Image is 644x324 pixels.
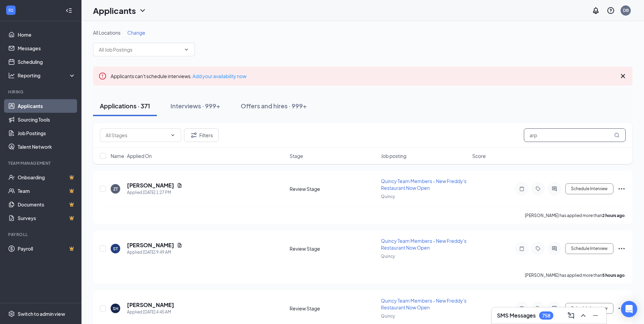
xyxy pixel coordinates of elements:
[100,102,150,110] div: Applications · 371
[565,183,613,194] button: Schedule Interview
[8,232,74,237] div: Payroll
[290,152,303,159] span: Stage
[534,306,542,311] svg: Tag
[578,310,589,321] button: ChevronUp
[550,306,558,311] svg: ActiveChat
[113,186,118,192] div: ZT
[18,198,76,211] a: DocumentsCrown
[607,6,615,15] svg: QuestionInfo
[550,246,558,251] svg: ActiveChat
[381,152,406,159] span: Job posting
[18,113,76,126] a: Sourcing Tools
[497,312,536,319] h3: SMS Messages
[241,102,307,110] div: Offers and hires · 999+
[472,152,486,159] span: Score
[139,6,147,15] svg: ChevronDown
[18,72,76,79] div: Reporting
[177,242,182,248] svg: Document
[623,7,629,13] div: DB
[618,185,626,193] svg: Ellipses
[66,7,72,14] svg: Collapse
[381,238,466,251] span: Quincy Team Members - New Freddy's Restaurant Now Open
[550,186,558,192] svg: ActiveChat
[618,304,626,312] svg: Ellipses
[8,310,15,317] svg: Settings
[106,131,167,139] input: All Stages
[579,311,587,320] svg: ChevronUp
[381,313,395,319] span: Quincy
[98,72,107,80] svg: Error
[184,47,189,52] svg: ChevronDown
[18,28,76,41] a: Home
[18,242,76,255] a: PayrollCrown
[93,30,121,36] span: All Locations
[127,249,182,256] div: Applied [DATE] 9:49 AM
[18,140,76,154] a: Talent Network
[518,306,526,311] svg: Note
[127,301,174,309] h5: [PERSON_NAME]
[127,241,174,249] h5: [PERSON_NAME]
[534,186,542,192] svg: Tag
[592,6,600,15] svg: Notifications
[619,72,627,80] svg: Cross
[524,128,626,142] input: Search in applications
[177,183,182,188] svg: Document
[18,211,76,225] a: SurveysCrown
[18,310,65,317] div: Switch to admin view
[565,243,613,254] button: Schedule Interview
[381,178,466,191] span: Quincy Team Members - New Freddy's Restaurant Now Open
[618,245,626,253] svg: Ellipses
[127,30,145,36] span: Change
[127,189,182,196] div: Applied [DATE] 1:27 PM
[18,55,76,69] a: Scheduling
[525,272,626,278] p: [PERSON_NAME] has applied more than .
[18,99,76,113] a: Applicants
[602,273,625,278] b: 5 hours ago
[111,73,246,79] span: Applicants can't schedule interviews.
[7,7,14,14] svg: WorkstreamLogo
[190,131,198,139] svg: Filter
[567,311,575,320] svg: ComposeMessage
[565,303,613,314] button: Schedule Interview
[381,194,395,199] span: Quincy
[8,89,74,95] div: Hiring
[381,298,466,310] span: Quincy Team Members - New Freddy's Restaurant Now Open
[18,170,76,184] a: OnboardingCrown
[602,213,625,218] b: 2 hours ago
[518,186,526,192] svg: Note
[621,301,637,317] div: Open Intercom Messenger
[99,46,181,53] input: All Job Postings
[590,310,601,321] button: Minimize
[170,102,220,110] div: Interviews · 999+
[381,254,395,259] span: Quincy
[534,246,542,251] svg: Tag
[18,41,76,55] a: Messages
[113,306,118,311] div: SH
[113,246,118,252] div: ST
[591,311,600,320] svg: Minimize
[290,245,377,252] div: Review Stage
[127,182,174,189] h5: [PERSON_NAME]
[290,185,377,192] div: Review Stage
[184,128,219,142] button: Filter Filters
[170,132,176,138] svg: ChevronDown
[93,5,136,16] h1: Applicants
[566,310,576,321] button: ComposeMessage
[542,313,550,319] div: 758
[18,184,76,198] a: TeamCrown
[525,213,626,218] p: [PERSON_NAME] has applied more than .
[290,305,377,312] div: Review Stage
[614,132,620,138] svg: MagnifyingGlass
[8,72,15,79] svg: Analysis
[111,152,152,159] span: Name · Applied On
[518,246,526,251] svg: Note
[127,309,174,316] div: Applied [DATE] 4:45 AM
[18,126,76,140] a: Job Postings
[8,160,74,166] div: Team Management
[192,73,246,79] a: Add your availability now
